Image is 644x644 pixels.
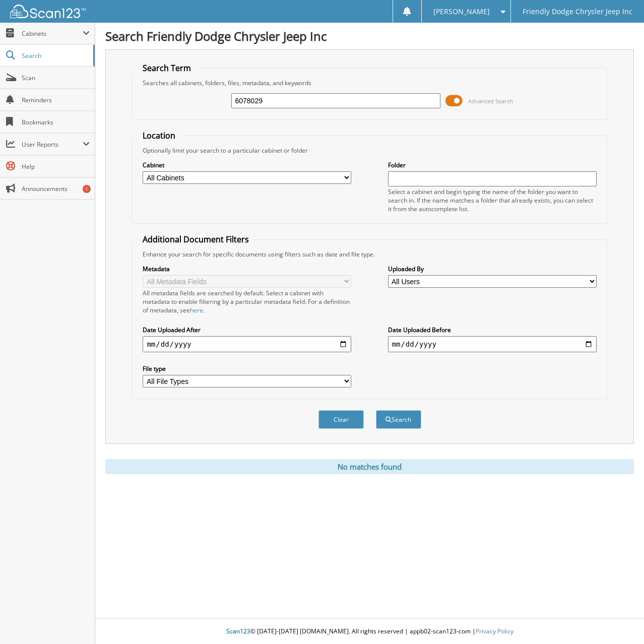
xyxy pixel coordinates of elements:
[388,326,597,334] label: Date Uploaded Before
[143,364,351,373] label: File type
[138,79,601,87] div: Searches all cabinets, folders, files, metadata, and keywords
[226,627,250,635] span: Scan123
[138,130,180,141] legend: Location
[318,410,364,429] button: Clear
[143,265,351,273] label: Metadata
[105,28,634,44] h1: Search Friendly Dodge Chrysler Jeep Inc
[523,9,632,15] span: Friendly Dodge Chrysler Jeep Inc
[83,185,91,193] div: 1
[10,5,86,18] img: scan123-logo-white.svg
[138,250,601,259] div: Enhance your search for specific documents using filters such as date and file type.
[22,140,83,149] span: User Reports
[388,265,597,273] label: Uploaded By
[388,187,597,213] div: Select a cabinet and begin typing the name of the folder you want to search in. If the name match...
[22,51,88,60] span: Search
[138,234,254,245] legend: Additional Document Filters
[22,29,83,38] span: Cabinets
[138,146,601,155] div: Optionally limit your search to a particular cabinet or folder
[22,184,90,193] span: Announcements
[95,619,644,644] div: © [DATE]-[DATE] [DOMAIN_NAME]. All rights reserved | appb02-scan123-com |
[468,97,513,105] span: Advanced Search
[143,289,351,314] div: All metadata fields are searched by default. Select a cabinet with metadata to enable filtering b...
[22,162,90,171] span: Help
[143,161,351,169] label: Cabinet
[22,74,90,82] span: Scan
[143,326,351,334] label: Date Uploaded After
[22,118,90,126] span: Bookmarks
[105,459,634,474] div: No matches found
[433,9,490,15] span: [PERSON_NAME]
[143,336,351,352] input: start
[22,96,90,104] span: Reminders
[376,410,421,429] button: Search
[138,62,196,74] legend: Search Term
[476,627,513,635] a: Privacy Policy
[388,161,597,169] label: Folder
[190,306,203,314] a: here
[388,336,597,352] input: end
